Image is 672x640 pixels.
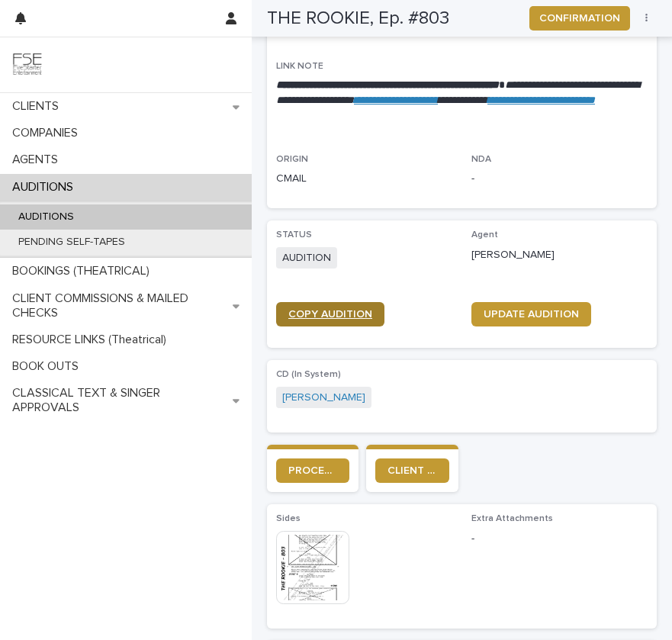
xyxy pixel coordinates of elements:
[276,171,453,187] p: CMAIL
[276,247,337,269] span: AUDITION
[6,333,178,347] p: RESOURCE LINKS (Theatrical)
[282,390,365,406] a: [PERSON_NAME]
[471,230,498,240] span: Agent
[6,264,162,278] p: BOOKINGS (THEATRICAL)
[267,8,449,30] h2: THE ROOKIE, Ep. #803
[471,514,553,523] span: Extra Attachments
[484,309,579,320] span: UPDATE AUDITION
[276,370,341,379] span: CD (In System)
[288,309,372,320] span: COPY AUDITION
[276,458,349,483] a: PROCESS AST FORM
[6,291,233,320] p: CLIENT COMMISSIONS & MAILED CHECKS
[471,155,491,164] span: NDA
[288,465,337,476] span: PROCESS AST FORM
[6,180,85,195] p: AUDITIONS
[471,531,648,547] p: -
[471,247,648,263] p: [PERSON_NAME]
[6,386,233,415] p: CLASSICAL TEXT & SINGER APPROVALS
[6,99,71,114] p: CLIENTS
[6,359,91,374] p: BOOK OUTS
[387,465,436,476] span: CLIENT CONFIRMATION FORM
[539,11,620,26] span: CONFIRMATION
[6,236,137,249] p: PENDING SELF-TAPES
[6,126,90,140] p: COMPANIES
[6,153,70,167] p: AGENTS
[276,62,323,71] span: LINK NOTE
[276,302,384,326] a: COPY AUDITION
[12,50,43,80] img: 9JgRvJ3ETPGCJDhvPVA5
[471,302,591,326] a: UPDATE AUDITION
[276,155,308,164] span: ORIGIN
[276,514,301,523] span: Sides
[529,6,630,31] button: CONFIRMATION
[276,230,312,240] span: STATUS
[375,458,449,483] a: CLIENT CONFIRMATION FORM
[471,171,648,187] p: -
[6,211,86,224] p: AUDITIONS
